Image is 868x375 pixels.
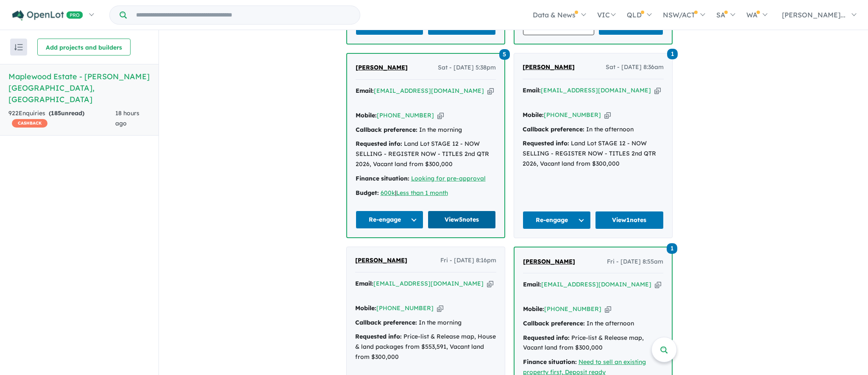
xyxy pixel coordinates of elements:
div: In the morning [356,125,496,135]
a: [PERSON_NAME] [523,62,575,72]
span: [PERSON_NAME] [356,64,408,71]
strong: Requested info: [523,334,570,342]
a: Less than 1 month [396,189,448,197]
a: 5 [499,48,510,60]
span: [PERSON_NAME]... [782,11,846,19]
button: Copy [654,86,661,95]
strong: Budget: [356,189,379,197]
div: Price-list & Release map, Vacant land from $300,000 [523,333,663,353]
span: [PERSON_NAME] [523,63,575,71]
a: Looking for pre-approval [411,175,486,182]
strong: Callback preference: [356,126,417,133]
a: [PHONE_NUMBER] [377,111,434,119]
strong: ( unread) [49,109,84,117]
span: CASHBACK [12,119,47,128]
span: 185 [51,109,61,117]
div: In the afternoon [523,125,664,135]
button: Copy [605,305,611,314]
a: [PERSON_NAME] [355,256,407,266]
button: Copy [655,280,661,289]
span: Sat - [DATE] 5:38pm [438,63,496,73]
strong: Callback preference: [523,125,584,133]
a: [EMAIL_ADDRESS][DOMAIN_NAME] [541,86,651,94]
span: 1 [667,49,678,59]
button: Copy [437,304,443,313]
img: Openlot PRO Logo White [12,10,83,21]
button: Re-engage [523,211,591,229]
a: View5notes [428,211,496,229]
span: Fri - [DATE] 8:16pm [440,256,496,266]
strong: Finance situation: [356,175,409,182]
a: [EMAIL_ADDRESS][DOMAIN_NAME] [374,87,484,94]
strong: Requested info: [355,333,402,340]
span: Fri - [DATE] 8:55am [607,257,663,267]
a: [PHONE_NUMBER] [376,304,434,312]
div: In the morning [355,318,496,328]
div: In the afternoon [523,319,663,329]
span: Sat - [DATE] 8:36am [606,62,664,72]
strong: Mobile: [356,111,377,119]
div: Land Lot STAGE 12 - NOW SELLING - REGISTER NOW - TITLES 2nd QTR 2026, Vacant land from $300,000 [523,139,664,169]
a: View1notes [595,211,664,229]
a: [EMAIL_ADDRESS][DOMAIN_NAME] [541,281,651,288]
button: Copy [487,86,494,95]
button: Copy [437,111,444,120]
span: [PERSON_NAME] [355,256,407,264]
span: 1 [667,243,677,254]
a: [PERSON_NAME] [356,63,408,73]
span: 5 [499,49,510,60]
span: 18 hours ago [115,109,139,127]
h5: Maplewood Estate - [PERSON_NAME][GEOGRAPHIC_DATA] , [GEOGRAPHIC_DATA] [8,71,150,105]
button: Re-engage [356,211,424,229]
a: 1 [667,242,677,253]
strong: Email: [355,280,373,287]
strong: Mobile: [523,111,544,119]
strong: Requested info: [523,139,569,147]
strong: Mobile: [523,305,544,313]
a: [PHONE_NUMBER] [544,305,601,313]
strong: Requested info: [356,140,402,147]
strong: Email: [356,87,374,94]
strong: Email: [523,281,541,288]
button: Add projects and builders [37,39,131,56]
div: Price-list & Release map, House & land packages from $553,591, Vacant land from $300,000 [355,332,496,362]
a: [PERSON_NAME] [523,257,575,267]
div: 922 Enquir ies [8,108,115,129]
a: [PHONE_NUMBER] [544,111,601,119]
button: Copy [487,279,493,288]
div: Land Lot STAGE 12 - NOW SELLING - REGISTER NOW - TITLES 2nd QTR 2026, Vacant land from $300,000 [356,139,496,169]
img: sort.svg [14,44,23,50]
strong: Callback preference: [523,319,585,327]
a: 600k [381,189,395,197]
button: Copy [604,111,611,119]
a: [EMAIL_ADDRESS][DOMAIN_NAME] [373,280,484,287]
strong: Finance situation: [523,358,577,366]
div: | [356,188,496,198]
strong: Callback preference: [355,319,417,326]
strong: Email: [523,86,541,94]
strong: Mobile: [355,304,376,312]
a: 1 [667,48,678,59]
input: Try estate name, suburb, builder or developer [128,6,358,24]
span: [PERSON_NAME] [523,258,575,265]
